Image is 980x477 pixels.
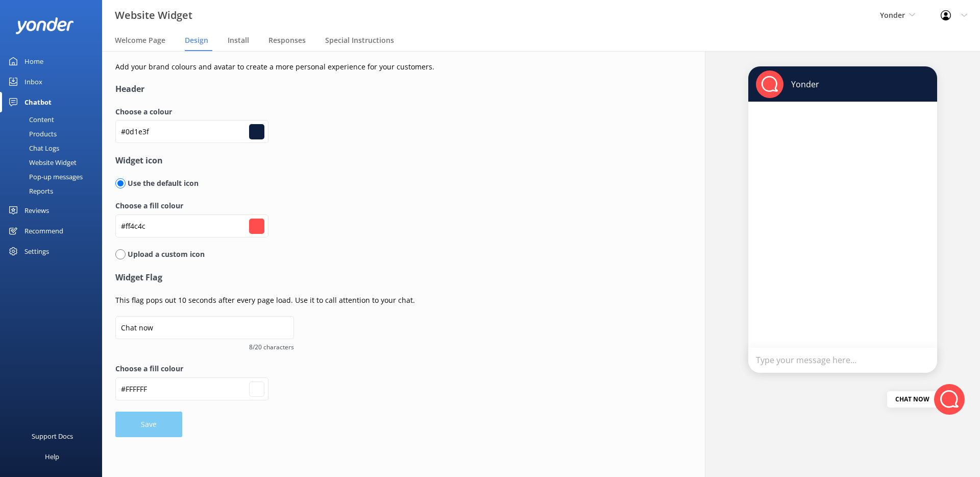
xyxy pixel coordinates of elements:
[6,170,102,184] a: Pop-up messages
[6,112,54,127] div: Content
[6,155,77,170] div: Website Widget
[325,35,394,45] span: Special Instructions
[6,141,59,155] div: Chat Logs
[748,348,937,373] div: Type your message here...
[185,35,208,45] span: Design
[126,249,205,260] p: Upload a custom icon
[6,112,102,127] a: Content
[6,155,102,170] a: Website Widget
[115,363,626,374] label: Choose a fill colour
[115,316,294,339] input: Chat
[24,200,49,221] div: Reviews
[887,391,938,408] div: Chat now
[32,426,73,446] div: Support Docs
[115,295,626,306] p: This flag pops out 10 seconds after every page load. Use it to call attention to your chat.
[6,170,83,184] div: Pop-up messages
[228,35,249,45] span: Install
[115,271,626,284] h4: Widget Flag
[24,51,43,71] div: Home
[783,79,819,90] p: Yonder
[6,184,102,198] a: Reports
[115,154,626,168] h4: Widget icon
[126,178,199,189] p: Use the default icon
[115,342,294,352] span: 8/20 characters
[6,141,102,155] a: Chat Logs
[115,377,268,400] input: #fcfcfcf
[115,106,626,117] label: Choose a colour
[15,17,74,34] img: yonder-white-logo.png
[45,446,59,467] div: Help
[6,127,57,141] div: Products
[115,200,626,211] label: Choose a fill colour
[24,92,52,112] div: Chatbot
[6,184,53,198] div: Reports
[24,71,42,92] div: Inbox
[880,10,905,20] span: Yonder
[115,83,626,96] h4: Header
[115,7,192,23] h3: Website Widget
[24,241,49,261] div: Settings
[115,35,165,45] span: Welcome Page
[115,61,626,73] p: Add your brand colours and avatar to create a more personal experience for your customers.
[268,35,306,45] span: Responses
[6,127,102,141] a: Products
[24,221,63,241] div: Recommend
